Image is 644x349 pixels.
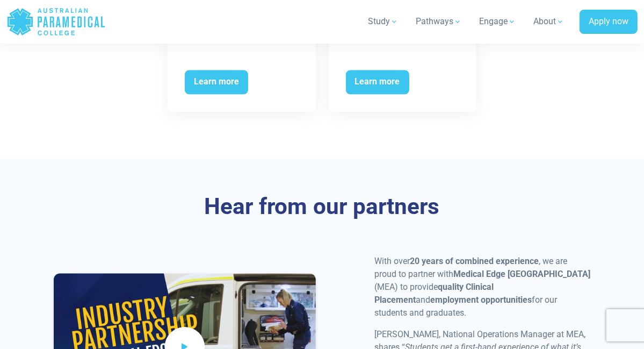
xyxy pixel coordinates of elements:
p: With over , we are proud to partner with (MEA) to provide and for our students and graduates. [374,255,590,319]
a: About [527,6,571,37]
a: Australian Paramedical College [6,4,106,39]
b: quality Clinical Placement [374,282,494,305]
a: Engage [473,6,523,37]
strong: 20 years of combined experience [410,256,539,266]
a: Study [361,6,405,37]
span: Learn more [185,70,248,95]
a: Pathways [409,6,468,37]
strong: Medical Edge [GEOGRAPHIC_DATA] [453,269,590,279]
a: Apply now [580,10,638,34]
strong: employment opportunities [430,295,532,305]
h3: Hear from our partners [54,193,590,220]
span: Learn more [346,70,409,95]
